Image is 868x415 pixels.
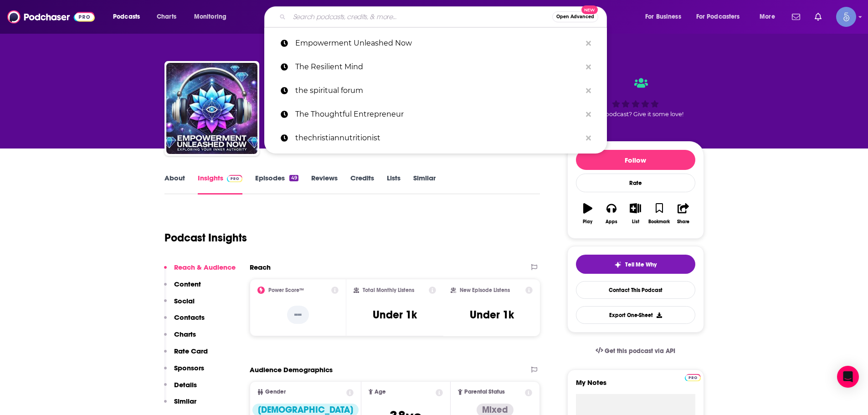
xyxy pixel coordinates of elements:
[685,374,701,381] img: Podchaser Pro
[464,389,505,395] span: Parental Status
[295,31,581,55] p: Empowerment Unleashed Now
[576,306,695,324] button: Export One-Sheet
[227,175,243,182] img: Podchaser Pro
[157,10,176,23] span: Charts
[164,330,196,347] button: Charts
[623,197,647,230] button: List
[250,263,271,272] h2: Reach
[576,281,695,299] a: Contact This Podcast
[151,10,182,24] a: Charts
[295,55,581,79] p: The Resilient Mind
[788,9,804,25] a: Show notifications dropdown
[373,308,417,322] h3: Under 1k
[690,10,753,24] button: open menu
[576,378,695,394] label: My Notes
[174,397,196,405] p: Similar
[164,280,201,297] button: Content
[264,126,607,150] a: thechristiannutritionist
[164,364,204,380] button: Sponsors
[188,10,238,24] button: open menu
[164,297,195,313] button: Social
[174,297,195,305] p: Social
[268,287,304,293] h2: Power Score™
[625,261,657,268] span: Tell Me Why
[588,111,683,118] span: Good podcast? Give it some love!
[174,364,204,372] p: Sponsors
[164,263,236,280] button: Reach & Audience
[685,373,701,381] a: Pro website
[753,10,786,24] button: open menu
[413,174,436,195] a: Similar
[250,365,333,374] h2: Audience Demographics
[460,287,510,293] h2: New Episode Listens
[174,280,201,288] p: Content
[648,219,670,225] div: Bookmark
[588,340,683,362] a: Get this podcast via API
[174,380,197,389] p: Details
[576,255,695,274] button: tell me why sparkleTell Me Why
[295,102,581,126] p: The Thoughtful Entrepreneur
[164,174,185,195] a: About
[632,219,639,225] div: List
[645,10,681,23] span: For Business
[677,219,689,225] div: Share
[837,366,859,388] div: Open Intercom Messenger
[576,197,600,230] button: Play
[174,263,236,272] p: Reach & Audience
[289,175,298,181] div: 49
[7,8,95,26] img: Podchaser - Follow, Share and Rate Podcasts
[198,174,243,195] a: InsightsPodchaser Pro
[164,347,208,364] button: Rate Card
[567,69,704,126] div: Good podcast? Give it some love!
[470,308,514,322] h3: Under 1k
[264,102,607,126] a: The Thoughtful Entrepreneur
[289,10,552,24] input: Search podcasts, credits, & more...
[273,6,616,27] div: Search podcasts, credits, & more...
[265,389,286,395] span: Gender
[287,306,309,324] p: --
[174,313,205,322] p: Contacts
[671,197,695,230] button: Share
[556,15,594,19] span: Open Advanced
[614,261,621,268] img: tell me why sparkle
[576,150,695,170] button: Follow
[174,330,196,338] p: Charts
[264,55,607,79] a: The Resilient Mind
[113,10,140,23] span: Podcasts
[647,197,671,230] button: Bookmark
[836,7,856,27] img: User Profile
[164,231,247,245] h1: Podcast Insights
[606,219,617,225] div: Apps
[583,219,592,225] div: Play
[264,31,607,55] a: Empowerment Unleashed Now
[605,347,675,355] span: Get this podcast via API
[264,79,607,102] a: the spiritual forum
[363,287,414,293] h2: Total Monthly Listens
[255,174,298,195] a: Episodes49
[387,174,401,195] a: Lists
[811,9,825,25] a: Show notifications dropdown
[311,174,338,195] a: Reviews
[350,174,374,195] a: Credits
[194,10,226,23] span: Monitoring
[552,11,598,22] button: Open AdvancedNew
[639,10,693,24] button: open menu
[174,347,208,355] p: Rate Card
[166,63,257,154] img: Empowerment Unleashed Now: Exploring Your Inner Authority
[295,79,581,102] p: the spiritual forum
[107,10,152,24] button: open menu
[375,389,386,395] span: Age
[164,397,196,414] button: Similar
[164,313,205,330] button: Contacts
[760,10,775,23] span: More
[836,7,856,27] button: Show profile menu
[576,174,695,192] div: Rate
[836,7,856,27] span: Logged in as Spiral5-G1
[581,5,598,14] span: New
[600,197,623,230] button: Apps
[696,10,740,23] span: For Podcasters
[164,380,197,397] button: Details
[295,126,581,150] p: thechristiannutritionist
